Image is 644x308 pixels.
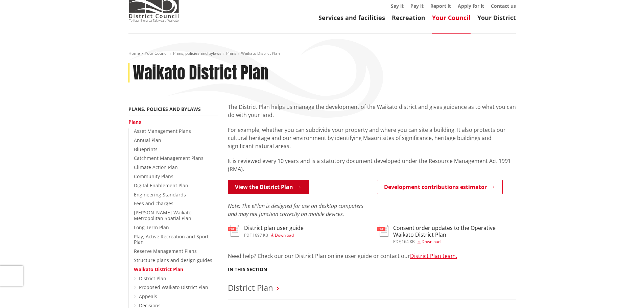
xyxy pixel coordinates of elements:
span: 164 KB [402,239,415,244]
a: View the District Plan [228,180,309,194]
a: Reserve Management Plans [134,248,197,254]
span: Download [422,239,440,244]
a: Annual Plan [134,137,161,143]
span: Download [275,232,294,238]
a: Plans [226,50,236,56]
a: Development contributions estimator [377,180,503,194]
h3: District plan user guide [244,225,304,231]
a: Pay it [410,3,424,9]
div: , [393,240,516,244]
h1: Waikato District Plan [133,63,268,83]
a: Structure plans and design guides [134,257,212,263]
img: document-pdf.svg [377,225,388,237]
a: Appeals [139,293,157,300]
span: 1697 KB [253,232,268,238]
a: Blueprints [134,146,158,152]
a: Home [128,50,140,56]
a: Your Council [432,14,471,22]
a: District Plan [228,282,273,293]
a: Digital Enablement Plan [134,182,188,189]
p: It is reviewed every 10 years and is a statutory document developed under the Resource Management... [228,157,516,173]
h3: Consent order updates to the Operative Waikato District Plan [393,225,516,238]
a: Your District [477,14,516,22]
a: Apply for it [458,3,484,9]
img: document-pdf.svg [228,225,239,237]
a: District plan user guide pdf,1697 KB Download [228,225,304,237]
a: Fees and charges [134,200,173,207]
a: Plans, policies and bylaws [128,106,201,112]
iframe: Messenger Launcher [613,280,637,304]
a: Consent order updates to the Operative Waikato District Plan pdf,164 KB Download [377,225,516,243]
span: Waikato District Plan [241,50,280,56]
span: pdf [393,239,401,244]
a: Waikato District Plan [134,266,183,273]
a: Report it [430,3,451,9]
a: District Plan team. [410,252,457,260]
a: Say it [391,3,404,9]
nav: breadcrumb [128,51,516,56]
h5: In this section [228,267,267,273]
p: For example, whether you can subdivide your property and where you can site a building. It also p... [228,126,516,150]
a: Proposed Waikato District Plan [139,284,208,290]
a: Plans, policies and bylaws [173,50,221,56]
a: Recreation [392,14,425,22]
a: Contact us [491,3,516,9]
a: Climate Action Plan [134,164,178,170]
div: , [244,233,304,237]
a: Your Council [145,50,168,56]
a: Services and facilities [318,14,385,22]
a: Catchment Management Plans [134,155,204,161]
a: [PERSON_NAME]-Waikato Metropolitan Spatial Plan [134,209,191,221]
a: Community Plans [134,173,173,180]
a: Asset Management Plans [134,128,191,134]
a: Play, Active Recreation and Sport Plan [134,233,209,245]
a: District Plan [139,275,166,282]
p: The District Plan helps us manage the development of the Waikato district and gives guidance as t... [228,103,516,119]
a: Long Term Plan [134,224,169,231]
p: Need help? Check our our District Plan online user guide or contact our [228,252,516,260]
a: Plans [128,119,141,125]
span: pdf [244,232,252,238]
a: Engineering Standards [134,191,186,198]
em: Note: The ePlan is designed for use on desktop computers and may not function correctly on mobile... [228,202,363,218]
